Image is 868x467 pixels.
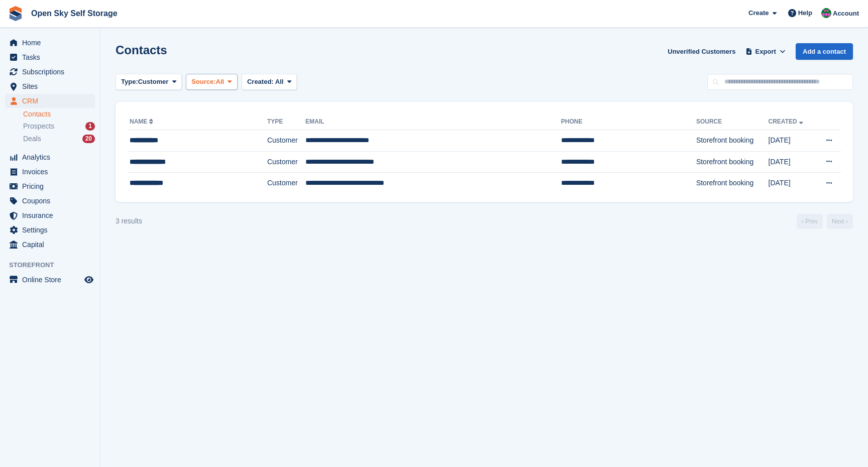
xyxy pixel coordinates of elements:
span: Settings [22,223,82,237]
a: Created [769,118,805,125]
a: Unverified Customers [664,43,739,60]
span: Insurance [22,208,82,222]
a: Deals 20 [23,134,95,144]
img: stora-icon-8386f47178a22dfd0bd8f6a31ec36ba5ce8667c1dd55bd0f319d3a0aa187defe.svg [8,6,23,21]
td: [DATE] [769,173,815,194]
td: Storefront booking [696,130,769,152]
a: Name [130,118,155,125]
a: Next [827,214,853,229]
img: Richard Baker [821,8,831,18]
div: 20 [82,135,95,143]
button: Created: All [242,74,297,90]
a: menu [5,65,95,79]
th: Source [696,114,769,130]
a: menu [5,194,95,208]
a: Open Sky Self Storage [27,5,122,22]
span: Capital [22,238,82,252]
td: [DATE] [769,130,815,152]
a: Preview store [83,274,95,286]
td: Customer [267,151,305,173]
a: menu [5,208,95,222]
td: [DATE] [769,151,815,173]
span: Prospects [23,122,54,131]
a: Contacts [23,109,95,119]
span: Created: [247,78,274,85]
span: All [275,78,284,85]
span: Sites [22,79,82,93]
div: 1 [85,122,95,131]
a: Prospects 1 [23,121,95,132]
span: Export [755,47,776,57]
a: menu [5,179,95,193]
span: Customer [138,77,169,87]
span: CRM [22,94,82,108]
button: Export [743,43,788,60]
span: Account [833,9,859,19]
div: 3 results [116,216,142,226]
span: Source: [191,77,215,87]
span: Analytics [22,150,82,164]
h1: Contacts [116,43,167,57]
a: menu [5,94,95,108]
a: menu [5,79,95,93]
a: menu [5,223,95,237]
a: menu [5,50,95,64]
span: Coupons [22,194,82,208]
td: Customer [267,173,305,194]
span: Help [798,8,812,18]
nav: Page [795,214,855,229]
button: Type: Customer [116,74,182,90]
td: Storefront booking [696,173,769,194]
a: menu [5,165,95,179]
td: Customer [267,130,305,152]
td: Storefront booking [696,151,769,173]
span: Deals [23,134,41,144]
span: Pricing [22,179,82,193]
a: menu [5,238,95,252]
a: menu [5,150,95,164]
span: Invoices [22,165,82,179]
a: Add a contact [796,43,853,60]
span: Type: [121,77,138,87]
a: menu [5,36,95,50]
span: Storefront [9,260,100,270]
span: All [216,77,225,87]
th: Email [305,114,561,130]
span: Create [748,8,769,18]
span: Online Store [22,273,82,287]
a: Previous [797,214,823,229]
span: Tasks [22,50,82,64]
span: Home [22,36,82,50]
button: Source: All [186,74,238,90]
a: menu [5,273,95,287]
th: Phone [561,114,696,130]
span: Subscriptions [22,65,82,79]
th: Type [267,114,305,130]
